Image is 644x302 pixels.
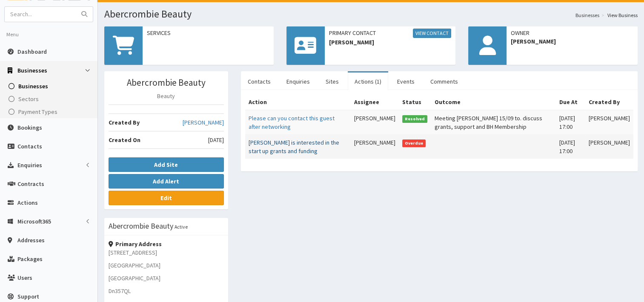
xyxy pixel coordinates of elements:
[319,73,346,90] a: Sites
[109,92,224,100] p: Beauty
[160,194,172,202] b: Edit
[390,73,421,90] a: Events
[351,134,399,159] td: [PERSON_NAME]
[109,261,224,270] p: [GEOGRAPHIC_DATA]
[17,48,47,55] span: Dashboard
[402,139,426,147] span: Overdue
[17,67,47,74] span: Businesses
[431,110,555,135] td: Meeting [PERSON_NAME] 15/09 to. discuss grants, support and BH Membership
[399,94,431,110] th: Status
[17,180,44,188] span: Contracts
[18,82,48,90] span: Businesses
[17,142,42,150] span: Contacts
[17,255,43,263] span: Packages
[154,161,178,168] b: Add Site
[109,287,224,295] p: Dn357QL
[280,73,317,90] a: Enquiries
[556,110,585,135] td: [DATE] 17:00
[402,115,428,123] span: Resolved
[245,94,351,110] th: Action
[511,37,633,46] span: [PERSON_NAME]
[208,136,224,144] span: [DATE]
[329,29,452,38] span: Primary Contact
[104,9,638,20] h1: Abercrombie Beauty
[18,95,39,103] span: Sectors
[2,93,97,105] a: Sectors
[147,29,269,37] span: Services
[109,274,224,282] p: [GEOGRAPHIC_DATA]
[17,293,39,300] span: Support
[109,78,224,87] h3: Abercrombie Beauty
[241,73,278,90] a: Contacts
[351,94,399,110] th: Assignee
[175,224,188,230] small: Active
[5,7,76,22] input: Search...
[109,222,173,230] h3: Abercrombie Beauty
[109,248,224,257] p: [STREET_ADDRESS]
[585,94,633,110] th: Created By
[599,12,638,19] li: View Business
[511,29,633,37] span: Owner
[17,218,51,225] span: Microsoft365
[17,161,42,169] span: Enquiries
[2,105,97,118] a: Payment Types
[17,236,45,244] span: Addresses
[17,124,42,131] span: Bookings
[249,114,335,131] a: Please can you contact this guest after networking
[351,110,399,135] td: [PERSON_NAME]
[556,94,585,110] th: Due At
[329,38,452,46] span: [PERSON_NAME]
[424,73,465,90] a: Comments
[109,174,224,189] button: Add Alert
[183,118,224,127] a: [PERSON_NAME]
[585,134,633,159] td: [PERSON_NAME]
[109,240,162,248] strong: Primary Address
[109,119,140,126] b: Created By
[109,191,224,205] a: Edit
[153,177,179,185] b: Add Alert
[249,139,339,155] a: [PERSON_NAME] is interested in the start up grants and funding
[431,94,555,110] th: Outcome
[17,199,38,206] span: Actions
[17,274,32,282] span: Users
[413,29,451,38] a: View Contact
[348,73,388,90] a: Actions (1)
[556,134,585,159] td: [DATE] 17:00
[2,80,97,93] a: Businesses
[585,110,633,135] td: [PERSON_NAME]
[18,108,57,116] span: Payment Types
[575,12,599,19] a: Businesses
[109,136,140,144] b: Created On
